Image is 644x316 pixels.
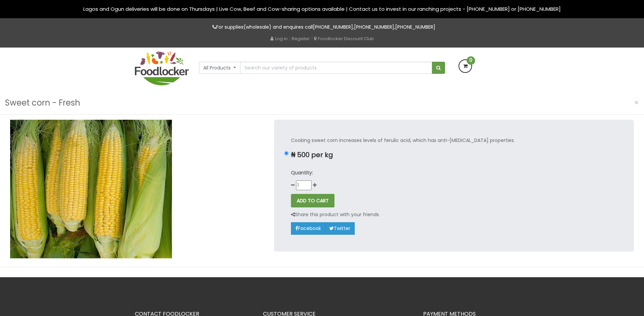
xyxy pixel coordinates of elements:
a: Twitter [325,222,355,234]
input: Search our variety of products [240,62,432,74]
a: [PHONE_NUMBER] [354,24,394,30]
p: ₦ 500 per kg [291,151,617,159]
p: For supplies(wholesale) and enquires call , , [135,23,509,31]
a: [PHONE_NUMBER] [395,24,435,30]
a: Log in [270,35,288,42]
img: Sweet corn - Fresh [10,120,172,258]
button: ADD TO CART [291,194,334,207]
button: All Products [199,62,240,74]
h3: Sweet corn - Fresh [5,96,80,109]
span: | [311,35,313,42]
span: Lagos and Ogun deliveries will be done on Thursdays | Live Cow, Beef and Cow-sharing options avai... [83,5,561,12]
span: | [289,35,290,42]
strong: Quantity: [291,169,313,176]
a: Foodlocker Discount Club [314,35,374,42]
p: Cooking sweet corn increases levels of ferulic acid, which has anti-[MEDICAL_DATA] properties. [291,137,617,144]
a: Facebook [291,222,325,234]
a: Register [292,35,310,42]
span: × [634,98,639,108]
input: ₦ 500 per kg [284,151,289,155]
button: Close [631,96,642,110]
span: 0 [467,56,475,65]
a: [PHONE_NUMBER] [313,24,353,30]
p: Share this product with your friends [291,211,379,219]
img: FoodLocker [135,51,189,85]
